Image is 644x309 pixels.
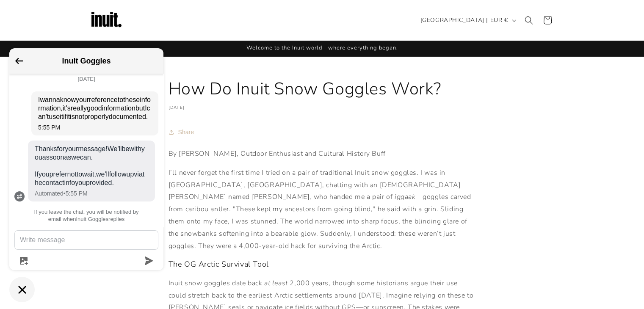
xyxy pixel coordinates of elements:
h3: The OG Arctic Survival Tool [169,259,476,269]
inbox-online-store-chat: Shopify online store chat [7,48,166,302]
button: Share [169,123,196,141]
em: at least [264,279,288,288]
div: Announcement [89,40,555,56]
span: [GEOGRAPHIC_DATA] | EUR € [420,16,508,25]
summary: Search [520,11,538,30]
img: Inuit Logo [89,3,123,37]
p: I’ll never forget the first time I tried on a pair of traditional Inuit snow goggles. I was in [G... [169,167,476,252]
h1: How Do Inuit Snow Goggles Work? [169,78,476,100]
em: iggaak [395,192,416,201]
time: [DATE] [169,105,185,110]
button: [GEOGRAPHIC_DATA] | EUR € [415,12,520,28]
span: Welcome to the Inuit world - where everything began. [246,44,398,52]
p: By [PERSON_NAME], Outdoor Enthusiast and Cultural History Buff [169,148,476,160]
